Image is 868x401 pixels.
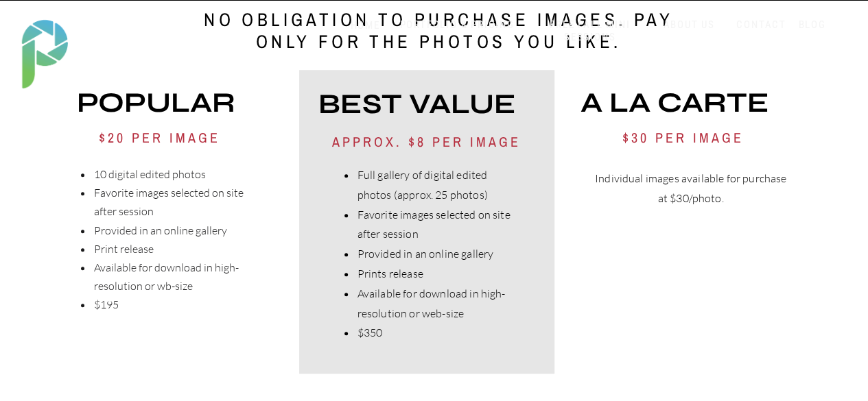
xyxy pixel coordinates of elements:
[77,90,277,151] h3: Popular
[357,326,382,339] span: $350
[183,8,694,56] h3: No obligation to purchase images. Pay only for the photos you like.
[795,19,830,32] a: BLOG
[93,184,265,221] li: Favorite images selected on site after session
[93,258,265,295] li: Available for download in high-resolution or wb-size
[93,165,265,184] li: 10 digital edited photos
[734,19,790,32] a: CONTACT
[580,90,808,125] h3: A La Carte
[93,221,265,240] li: Provided in an online gallery
[93,295,265,314] li: $195
[356,205,524,245] li: Favorite images selected on site after session
[591,169,791,208] div: Individual images available for purchase at $30/photo.
[330,134,524,156] h3: Approx. $8 per image
[318,92,536,121] h3: Best Value
[356,244,524,264] li: Provided in an online gallery
[336,19,395,32] a: HOME
[395,19,520,32] a: PORTFOLIO & PRICING
[660,19,718,32] a: ABOUT US
[74,130,246,152] h3: $20 per image
[357,287,505,320] span: Available for download in high-resolution or web-size
[356,165,524,205] li: Full gallery of digital edited photos (approx. 25 photos)
[533,19,647,44] a: FREE FALL MINI SESSIONS
[93,240,265,258] li: Print release
[598,130,769,152] h3: $30 per image
[356,264,524,284] li: Prints release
